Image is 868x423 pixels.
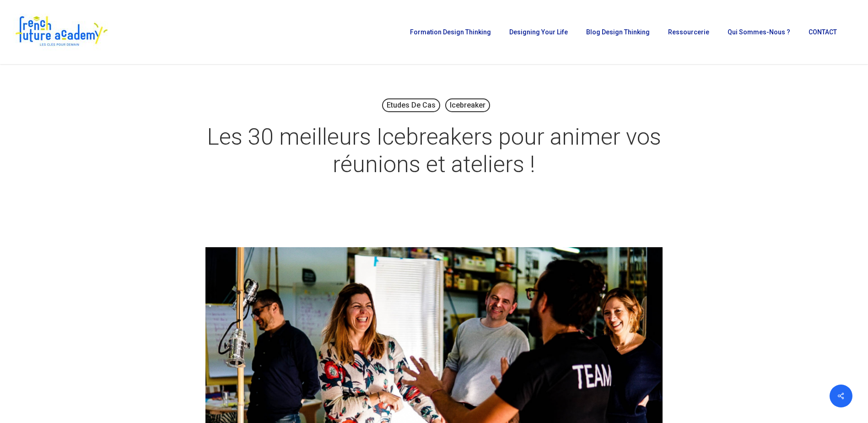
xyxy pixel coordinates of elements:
a: Ressourcerie [663,29,714,35]
span: CONTACT [809,28,837,36]
a: Icebreaker [445,98,490,112]
a: CONTACT [804,29,841,35]
a: Formation Design Thinking [405,29,496,35]
a: Blog Design Thinking [582,29,654,35]
img: French Future Academy [13,14,109,50]
a: Etudes de cas [382,98,440,112]
span: Qui sommes-nous ? [728,28,790,36]
a: Designing Your Life [505,29,572,35]
span: Ressourcerie [668,28,709,36]
h1: Les 30 meilleurs Icebreakers pour animer vos réunions et ateliers ! [205,114,663,187]
span: Formation Design Thinking [410,28,491,36]
a: Qui sommes-nous ? [723,29,795,35]
span: Blog Design Thinking [586,28,650,36]
span: Designing Your Life [509,28,568,36]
